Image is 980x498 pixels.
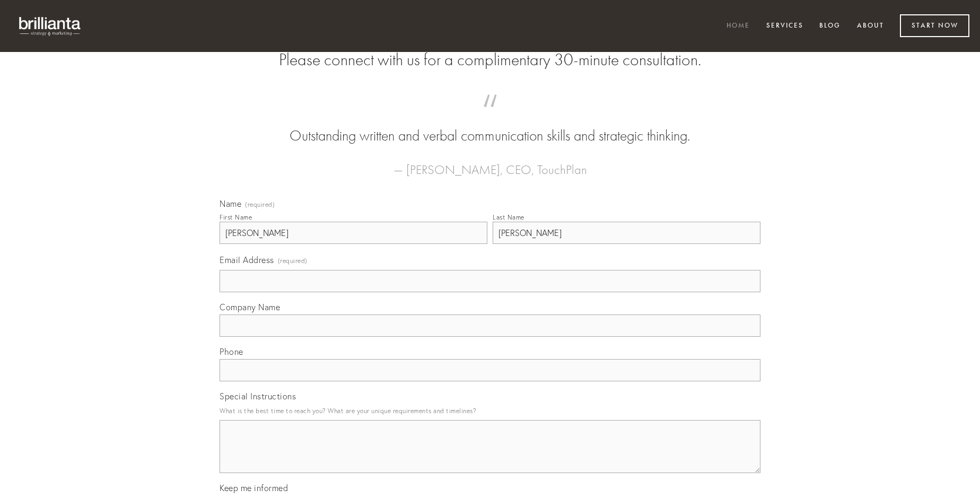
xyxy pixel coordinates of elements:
[220,391,296,401] span: Special Instructions
[220,50,760,70] h2: Please connect with us for a complimentary 30-minute consultation.
[850,18,891,35] a: About
[237,146,743,180] figcaption: — [PERSON_NAME], CEO, TouchPlan
[720,18,757,35] a: Home
[220,198,241,209] span: Name
[278,254,308,268] span: (required)
[11,11,90,41] img: brillianta - research, strategy, marketing
[900,14,969,37] a: Start Now
[237,105,743,146] blockquote: Outstanding written and verbal communication skills and strategic thinking.
[220,255,274,265] span: Email Address
[220,213,252,221] div: First Name
[220,346,243,357] span: Phone
[220,483,288,493] span: Keep me informed
[220,404,760,418] p: What is the best time to reach you? What are your unique requirements and timelines?
[493,213,524,221] div: Last Name
[759,18,810,35] a: Services
[237,105,743,126] span: “
[812,18,847,35] a: Blog
[220,302,280,312] span: Company Name
[245,202,275,208] span: (required)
